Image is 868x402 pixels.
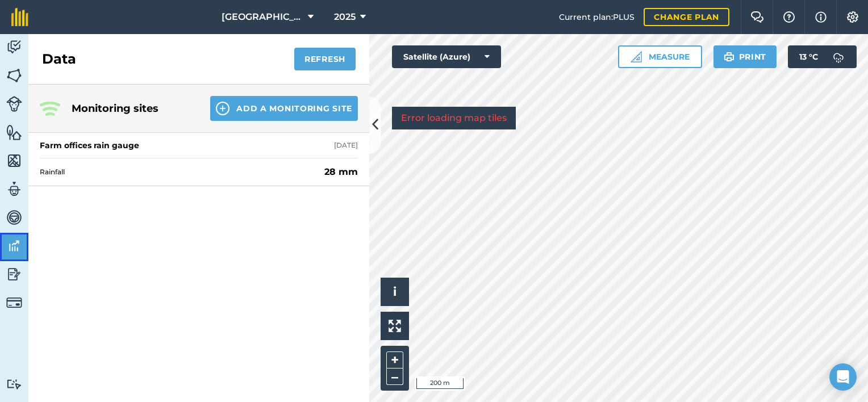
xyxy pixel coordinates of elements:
h2: Data [42,50,76,68]
span: [GEOGRAPHIC_DATA] [222,10,303,24]
button: i [381,278,409,306]
h4: Monitoring sites [72,101,192,116]
a: Change plan [644,8,729,26]
img: A question mark icon [782,11,796,23]
img: svg+xml;base64,PD94bWwgdmVyc2lvbj0iMS4wIiBlbmNvZGluZz0idXRmLTgiPz4KPCEtLSBHZW5lcmF0b3I6IEFkb2JlIE... [6,181,22,198]
button: Satellite (Azure) [392,45,501,68]
strong: 28 mm [324,165,358,179]
img: Two speech bubbles overlapping with the left bubble in the forefront [750,11,764,23]
img: svg+xml;base64,PD94bWwgdmVyc2lvbj0iMS4wIiBlbmNvZGluZz0idXRmLTgiPz4KPCEtLSBHZW5lcmF0b3I6IEFkb2JlIE... [6,266,22,283]
img: svg+xml;base64,PD94bWwgdmVyc2lvbj0iMS4wIiBlbmNvZGluZz0idXRmLTgiPz4KPCEtLSBHZW5lcmF0b3I6IEFkb2JlIE... [6,379,22,390]
img: svg+xml;base64,PHN2ZyB4bWxucz0iaHR0cDovL3d3dy53My5vcmcvMjAwMC9zdmciIHdpZHRoPSIxOSIgaGVpZ2h0PSIyNC... [724,50,735,64]
img: svg+xml;base64,PHN2ZyB4bWxucz0iaHR0cDovL3d3dy53My5vcmcvMjAwMC9zdmciIHdpZHRoPSI1NiIgaGVpZ2h0PSI2MC... [6,124,22,141]
img: fieldmargin Logo [11,8,28,26]
button: + [386,351,403,368]
img: svg+xml;base64,PD94bWwgdmVyc2lvbj0iMS4wIiBlbmNvZGluZz0idXRmLTgiPz4KPCEtLSBHZW5lcmF0b3I6IEFkb2JlIE... [6,209,22,226]
p: Error loading map tiles [401,111,507,125]
span: Rainfall [40,167,320,177]
img: A cog icon [846,11,859,23]
img: svg+xml;base64,PD94bWwgdmVyc2lvbj0iMS4wIiBlbmNvZGluZz0idXRmLTgiPz4KPCEtLSBHZW5lcmF0b3I6IEFkb2JlIE... [6,39,22,56]
img: svg+xml;base64,PD94bWwgdmVyc2lvbj0iMS4wIiBlbmNvZGluZz0idXRmLTgiPz4KPCEtLSBHZW5lcmF0b3I6IEFkb2JlIE... [6,237,22,254]
button: – [386,368,403,385]
button: 13 °C [788,45,857,68]
button: Print [713,45,777,68]
a: Farm offices rain gauge[DATE]Rainfall28 mm [28,133,369,186]
img: svg+xml;base64,PD94bWwgdmVyc2lvbj0iMS4wIiBlbmNvZGluZz0idXRmLTgiPz4KPCEtLSBHZW5lcmF0b3I6IEFkb2JlIE... [6,295,22,311]
div: [DATE] [334,141,358,150]
span: 2025 [334,10,356,24]
button: Add a Monitoring Site [210,96,358,121]
button: Refresh [294,48,356,70]
img: Four arrows, one pointing top left, one top right, one bottom right and the last bottom left [389,320,401,332]
span: i [393,284,397,299]
div: Open Intercom Messenger [829,363,857,391]
span: 13 ° C [799,45,818,68]
img: svg+xml;base64,PHN2ZyB4bWxucz0iaHR0cDovL3d3dy53My5vcmcvMjAwMC9zdmciIHdpZHRoPSIxNyIgaGVpZ2h0PSIxNy... [815,10,827,24]
img: svg+xml;base64,PD94bWwgdmVyc2lvbj0iMS4wIiBlbmNvZGluZz0idXRmLTgiPz4KPCEtLSBHZW5lcmF0b3I6IEFkb2JlIE... [6,96,22,112]
button: Measure [618,45,702,68]
img: svg+xml;base64,PD94bWwgdmVyc2lvbj0iMS4wIiBlbmNvZGluZz0idXRmLTgiPz4KPCEtLSBHZW5lcmF0b3I6IEFkb2JlIE... [827,45,850,68]
img: svg+xml;base64,PHN2ZyB4bWxucz0iaHR0cDovL3d3dy53My5vcmcvMjAwMC9zdmciIHdpZHRoPSI1NiIgaGVpZ2h0PSI2MC... [6,67,22,84]
div: Farm offices rain gauge [40,140,139,151]
img: svg+xml;base64,PHN2ZyB4bWxucz0iaHR0cDovL3d3dy53My5vcmcvMjAwMC9zdmciIHdpZHRoPSI1NiIgaGVpZ2h0PSI2MC... [6,152,22,169]
img: Ruler icon [631,51,642,62]
img: Three radiating wave signals [40,102,60,116]
img: svg+xml;base64,PHN2ZyB4bWxucz0iaHR0cDovL3d3dy53My5vcmcvMjAwMC9zdmciIHdpZHRoPSIxNCIgaGVpZ2h0PSIyNC... [216,102,229,115]
span: Current plan : PLUS [559,11,635,23]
